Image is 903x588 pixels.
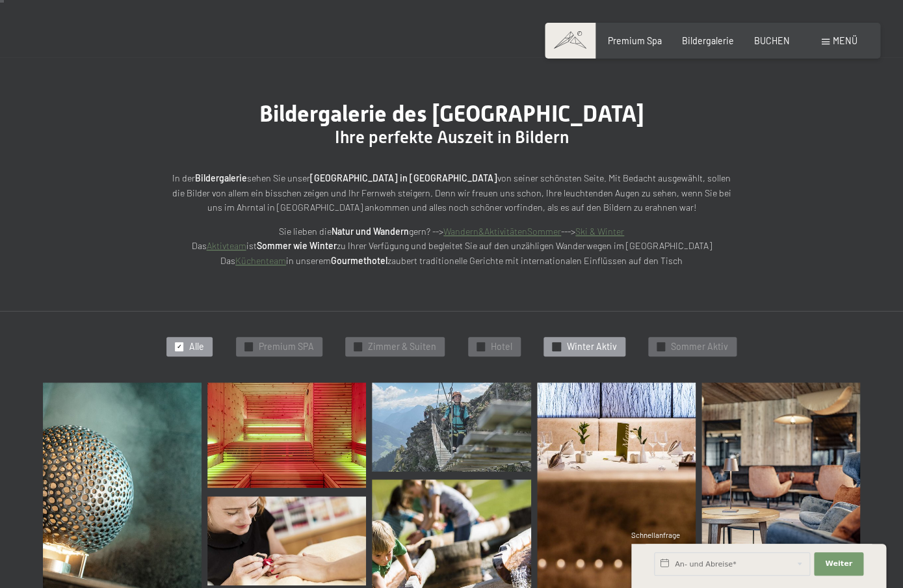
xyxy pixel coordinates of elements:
img: Bildergalerie [207,496,366,585]
a: Aktivteam [207,240,246,251]
span: Menü [833,35,857,46]
span: Hotel [491,340,512,353]
strong: Sommer wie Winter [257,240,337,251]
a: Bildergalerie [682,35,734,46]
span: ✓ [478,343,483,351]
a: Wandern&AktivitätenSommer [443,226,561,237]
strong: [GEOGRAPHIC_DATA] in [GEOGRAPHIC_DATA] [310,172,497,183]
p: Sie lieben die gern? --> ---> Das ist zu Ihrer Verfügung und begleitet Sie auf den unzähligen Wan... [166,224,738,269]
p: In der sehen Sie unser von seiner schönsten Seite. Mit Bedacht ausgewählt, sollen die Bilder von ... [166,171,738,215]
span: ✓ [554,343,559,351]
span: Ihre perfekte Auszeit in Bildern [335,127,569,147]
span: ✓ [658,343,663,351]
span: Premium SPA [259,340,314,353]
img: Lounge - Wellnesshotel - Ahrntal - Schwarzenstein [701,382,860,581]
a: BUCHEN [754,35,790,46]
button: Weiter [814,552,863,576]
img: Bildergalerie [207,382,366,488]
span: Weiter [825,559,852,569]
strong: Natur und Wandern [332,226,409,237]
a: Ski & Winter [575,226,624,237]
a: Küchenteam [235,255,286,266]
span: Bildergalerie des [GEOGRAPHIC_DATA] [259,100,644,127]
span: ✓ [177,343,182,351]
span: Alle [189,340,204,353]
img: Bildergalerie [372,382,530,472]
span: Schnellanfrage [631,531,680,539]
span: ✓ [246,343,251,351]
span: Sommer Aktiv [671,340,728,353]
span: Zimmer & Suiten [368,340,436,353]
span: ✓ [356,343,361,351]
a: Premium Spa [608,35,662,46]
span: Winter Aktiv [566,340,616,353]
strong: Gourmethotel [331,255,387,266]
strong: Bildergalerie [195,172,247,183]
